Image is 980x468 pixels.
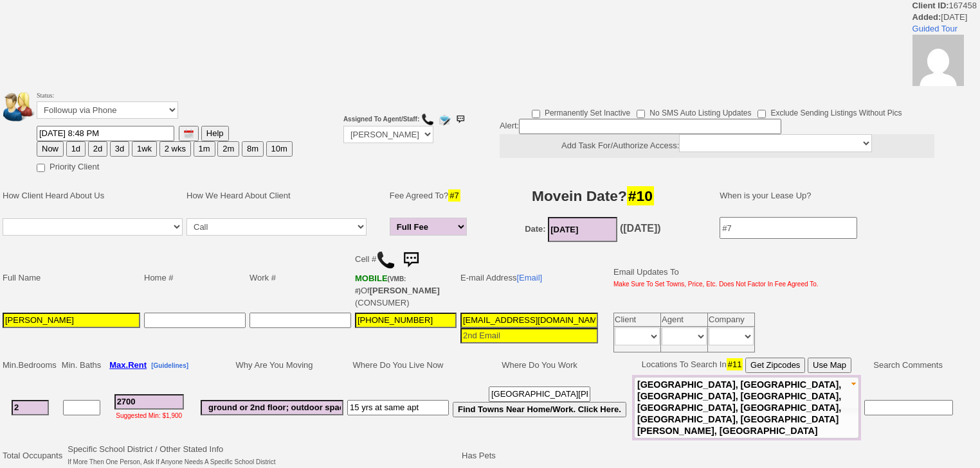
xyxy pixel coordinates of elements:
a: [Email] [516,273,542,282]
td: E-mail Address [458,245,600,311]
a: [Guidelines] [151,360,188,370]
span: #11 [727,358,743,370]
label: Priority Client [37,158,99,173]
font: Status: [37,92,178,116]
label: Permanently Set Inactive [532,104,630,119]
td: When is your Lease Up? [707,177,956,215]
td: Where Do You Work [451,356,628,375]
div: Alert: [500,119,934,158]
button: 2m [217,141,239,157]
nobr: Locations To Search In [642,360,851,369]
button: 2d [88,141,107,157]
img: sms.png [398,247,424,273]
td: Home # [142,245,248,311]
img: [calendar icon] [184,129,194,139]
input: #8 [347,400,449,415]
label: No SMS Auto Listing Updates [637,104,751,119]
b: Assigned To Agent/Staff: [343,116,419,123]
label: Exclude Sending Listings Without Pics [758,104,902,119]
td: Min. Baths [60,356,103,375]
b: AT&T Wireless [355,273,406,295]
img: call.png [421,113,434,126]
input: #3 [114,394,184,410]
td: Min. [1,356,60,375]
td: Email Updates To [604,245,821,311]
h3: Movein Date? [481,184,705,207]
td: Cell # Of (CONSUMER) [353,245,458,311]
a: Guided Tour [912,24,958,33]
button: Help [201,126,229,141]
button: [GEOGRAPHIC_DATA], [GEOGRAPHIC_DATA], [GEOGRAPHIC_DATA], [GEOGRAPHIC_DATA], [GEOGRAPHIC_DATA], [G... [634,377,859,438]
button: 1d [66,141,86,157]
input: #7 [720,217,857,239]
img: call.png [376,250,395,270]
td: Search Comments [861,356,956,375]
img: people.png [3,92,42,121]
td: Agent [661,313,708,327]
input: 2nd Email [460,328,598,343]
b: [Guidelines] [151,362,188,369]
b: Date: [525,224,546,234]
button: 8m [242,141,264,157]
td: How Client Heard About Us [1,177,185,215]
input: #9 [489,386,590,402]
button: 3d [110,141,129,157]
input: Exclude Sending Listings Without Pics [758,110,766,118]
button: 10m [266,141,293,157]
input: 1st Email - Question #0 [460,313,598,328]
td: Fee Agreed To? [388,177,473,215]
b: Max. [109,360,147,370]
td: Full Name [1,245,142,311]
span: #10 [627,186,654,205]
input: #6 [201,400,343,415]
button: 2 wks [159,141,191,157]
button: Find Towns Near Home/Work. Click Here. [453,402,626,417]
span: #7 [448,189,460,202]
span: [GEOGRAPHIC_DATA], [GEOGRAPHIC_DATA], [GEOGRAPHIC_DATA], [GEOGRAPHIC_DATA], [GEOGRAPHIC_DATA], [G... [637,379,841,436]
img: sms.png [454,113,467,126]
input: #1 [12,400,49,415]
td: Company [708,313,755,327]
input: Permanently Set Inactive [532,110,540,118]
td: Why Are You Moving [199,356,345,375]
font: If More Then One Person, Ask If Anyone Needs A Specific School District [68,458,275,465]
img: compose_email.png [438,113,451,126]
button: Now [37,141,64,157]
button: 1m [194,141,215,157]
b: [PERSON_NAME] [370,286,440,295]
td: Work # [248,245,353,311]
input: No SMS Auto Listing Updates [637,110,645,118]
td: Where Do You Live Now [345,356,451,375]
font: Make Sure To Set Towns, Price, Etc. Does Not Factor In Fee Agreed To. [613,281,819,288]
td: How We Heard About Client [185,177,381,215]
button: 1wk [132,141,157,157]
span: Bedrooms [19,360,57,370]
span: Rent [128,360,147,370]
td: Client [614,313,661,327]
b: Client ID: [912,1,949,10]
input: Priority Client [37,164,45,172]
b: Added: [912,12,941,22]
b: ([DATE]) [620,223,661,234]
img: c6abd0ff71fecd2c1a3964bea80df27e [912,35,964,86]
center: Add Task For/Authorize Access: [500,134,934,158]
font: MOBILE [355,273,388,283]
font: Suggested Min: $1,900 [116,412,182,419]
button: Get Zipcodes [745,358,805,373]
button: Use Map [808,358,851,373]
